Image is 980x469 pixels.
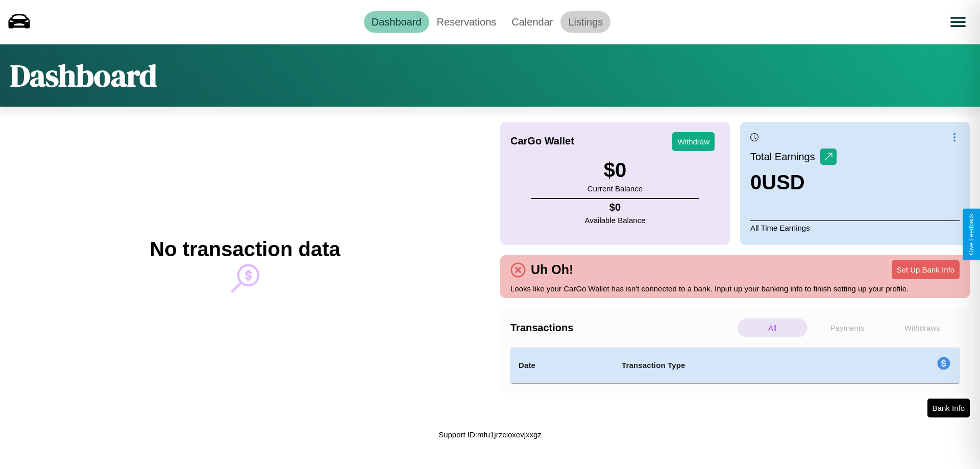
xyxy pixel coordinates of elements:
p: Total Earnings [750,147,820,166]
h4: Transaction Type [622,359,853,372]
button: Withdraw [672,132,715,151]
table: simple table [510,348,960,383]
a: Calendar [504,11,560,33]
p: Looks like your CarGo Wallet has isn't connected to a bank. Input up your banking info to finish ... [510,282,960,295]
h4: CarGo Wallet [510,135,574,147]
h4: Uh Oh! [526,262,578,277]
p: All [738,318,807,337]
button: Open menu [944,8,972,36]
h3: 0 USD [750,171,837,194]
h2: No transaction data [150,238,340,261]
div: Give Feedback [968,214,975,255]
p: Withdraws [887,318,957,337]
p: Support ID: mfu1jrzcioxevjxxgz [438,428,542,441]
h3: $ 0 [587,159,643,182]
p: Payments [813,318,883,337]
h4: Date [519,359,605,372]
h4: Transactions [510,322,735,334]
a: Reservations [429,11,504,33]
p: Available Balance [585,213,646,227]
a: Dashboard [364,11,429,33]
h1: Dashboard [10,55,157,96]
button: Set Up Bank Info [892,260,960,279]
button: Bank Info [927,399,970,417]
h4: $ 0 [585,202,646,213]
a: Listings [560,11,610,33]
p: All Time Earnings [750,220,960,235]
p: Current Balance [587,182,643,195]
